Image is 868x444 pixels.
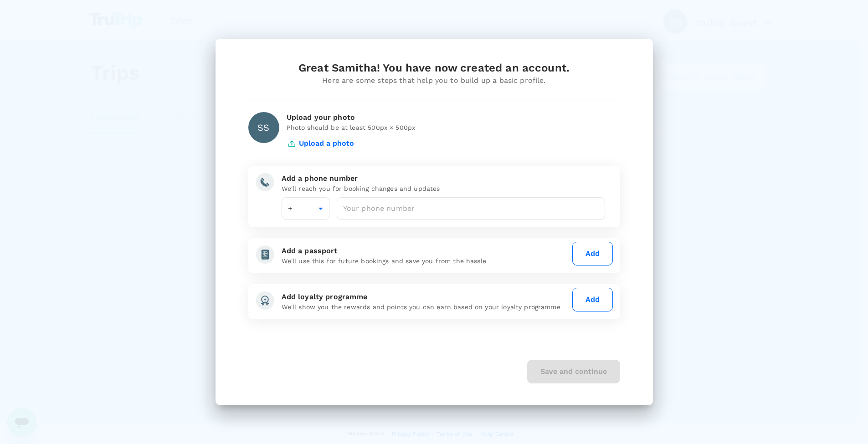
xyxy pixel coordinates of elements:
[282,197,329,220] div: +
[282,173,606,184] div: Add a phone number
[248,112,279,143] div: SS
[282,184,606,193] p: We'll reach you for booking changes and updates
[282,291,569,302] div: Add loyalty programme
[572,242,613,265] button: Add
[256,173,274,191] img: add-phone-number
[287,123,620,132] p: Photo should be at least 500px × 500px
[287,112,620,123] div: Upload your photo
[287,132,354,155] button: Upload a photo
[288,204,293,213] span: +
[256,245,274,264] img: add-passport
[248,61,620,75] div: Great Samitha! You have now created an account.
[282,256,569,265] p: We'll use this for future bookings and save you from the hassle
[337,197,606,220] input: Your phone number
[248,75,620,86] div: Here are some steps that help you to build up a basic profile.
[256,291,274,310] img: add-loyalty
[572,288,613,311] button: Add
[282,245,569,256] div: Add a passport
[282,302,569,311] p: We'll show you the rewards and points you can earn based on your loyalty programme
